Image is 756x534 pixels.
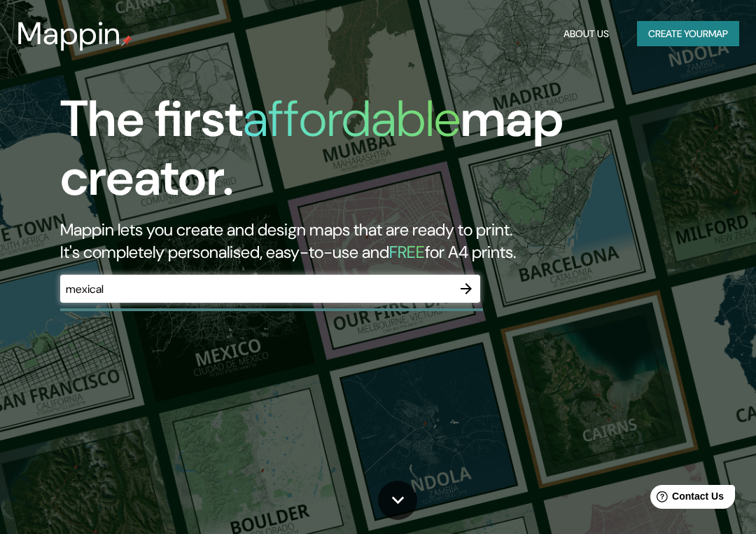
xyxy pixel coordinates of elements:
[17,15,121,52] h3: Mappin
[243,86,461,151] h1: affordable
[558,21,615,47] button: About Us
[60,219,665,263] h2: Mappin lets you create and design maps that are ready to print. It's completely personalised, eas...
[631,479,741,519] iframe: Help widget launcher
[60,90,665,219] h1: The first map creator.
[389,241,425,263] h5: FREE
[637,21,739,47] button: Create yourmap
[60,281,452,297] input: Choose your favourite place
[121,35,132,46] img: mappin-pin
